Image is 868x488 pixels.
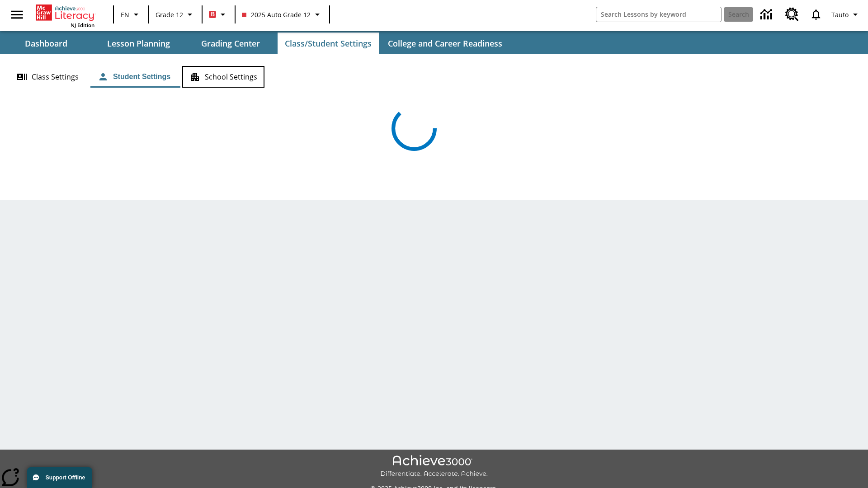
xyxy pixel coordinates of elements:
[9,66,859,88] div: Class/Student Settings
[380,455,488,478] img: Achieve3000 Differentiate Accelerate Achieve
[121,10,129,19] span: EN
[27,467,92,488] button: Support Offline
[381,33,509,54] button: College and Career Readiness
[205,6,232,23] button: Boost Class color is red. Change class color
[238,6,326,23] button: Class: 2025 Auto Grade 12, Select your class
[828,6,864,23] button: Profile/Settings
[90,66,178,88] button: Student Settings
[117,6,146,23] button: Language: EN, Select a language
[182,66,264,88] button: School Settings
[9,66,86,88] button: Class Settings
[36,3,94,28] div: Home
[242,10,311,19] span: 2025 Auto Grade 12
[755,2,780,27] a: Data Center
[804,3,828,26] a: Notifications
[156,10,183,19] span: Grade 12
[1,33,91,54] button: Dashboard
[596,7,721,22] input: search field
[36,4,94,22] a: Home
[780,2,804,27] a: Resource Center, Will open in new tab
[831,10,849,19] span: Tauto
[211,9,215,20] span: B
[152,6,199,23] button: Grade: Grade 12, Select a grade
[46,474,85,481] span: Support Offline
[278,33,379,54] button: Class/Student Settings
[4,1,30,28] button: Open side menu
[71,22,94,28] span: NJ Edition
[185,33,276,54] button: Grading Center
[93,33,184,54] button: Lesson Planning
